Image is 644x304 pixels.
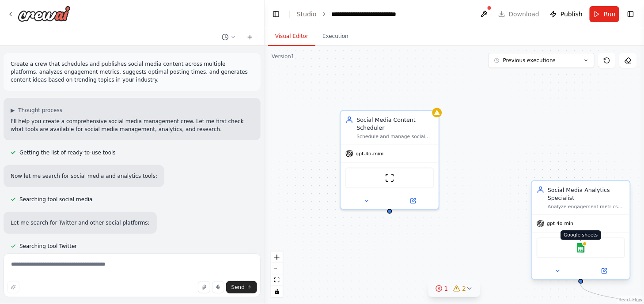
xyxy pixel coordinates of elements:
[271,251,283,297] div: React Flow controls
[356,150,384,157] span: gpt-4o-mini
[444,284,448,293] span: 1
[271,274,283,286] button: fit view
[18,6,71,22] img: Logo
[428,281,481,297] button: 12
[11,219,150,227] p: Let me search for Twitter and other social platforms:
[212,281,224,293] button: Click to speak your automation idea
[198,281,210,293] button: Upload files
[546,6,586,22] button: Publish
[271,263,283,274] button: zoom out
[297,11,317,18] a: Studio
[19,243,77,250] span: Searching tool Twitter
[531,182,630,281] div: Social Media Analytics SpecialistAnalyze engagement metrics across social media platforms for {co...
[268,27,315,46] button: Visual Editor
[356,116,434,132] div: Social Media Content Scheduler
[548,186,625,202] div: Social Media Analytics Specialist
[19,149,116,156] span: Getting the list of ready-to-use tools
[489,53,595,68] button: Previous executions
[18,107,62,114] span: Thought process
[11,107,62,114] button: ▶Thought process
[576,243,586,253] img: Google sheets
[11,107,15,114] span: ▶
[590,6,619,22] button: Run
[218,32,239,42] button: Switch to previous chat
[231,284,245,291] span: Send
[385,173,394,183] img: ScrapeWebsiteTool
[547,221,575,227] span: gpt-4o-mini
[561,10,583,19] span: Publish
[503,57,556,64] span: Previous executions
[604,10,616,19] span: Run
[272,53,295,60] div: Version 1
[548,203,625,210] div: Analyze engagement metrics across social media platforms for {company_name}, identify optimal pos...
[19,196,93,203] span: Searching tool social media
[315,27,356,46] button: Execution
[582,266,627,276] button: Open in side panel
[356,133,434,139] div: Schedule and manage social media content across multiple platforms for {company_name} in the {ind...
[7,281,19,293] button: Improve this prompt
[462,284,466,293] span: 2
[340,110,439,210] div: Social Media Content SchedulerSchedule and manage social media content across multiple platforms ...
[243,32,257,42] button: Start a new chat
[390,196,436,206] button: Open in side panel
[625,8,637,20] button: Show right sidebar
[11,60,254,84] p: Create a crew that schedules and publishes social media content across multiple platforms, analyz...
[271,286,283,297] button: toggle interactivity
[297,10,422,19] nav: breadcrumb
[226,281,257,293] button: Send
[11,117,254,133] p: I'll help you create a comprehensive social media management crew. Let me first check what tools ...
[270,8,282,20] button: Hide left sidebar
[11,172,157,180] p: Now let me search for social media and analytics tools:
[619,297,643,302] a: React Flow attribution
[271,251,283,263] button: zoom in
